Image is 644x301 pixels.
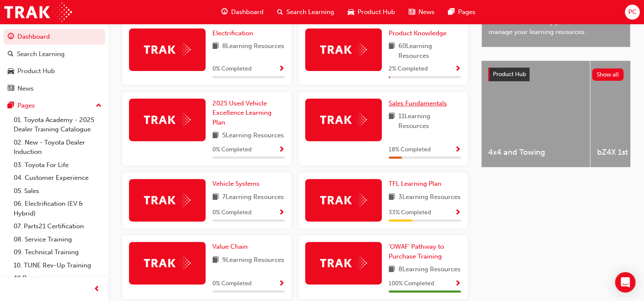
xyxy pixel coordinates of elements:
[398,111,461,131] span: 11 Learning Resources
[615,272,635,292] div: Open Intercom Messenger
[320,43,367,56] img: Trak
[3,98,105,114] button: Pages
[455,207,461,218] button: Show Progress
[278,278,285,289] button: Show Progress
[144,113,191,126] img: Trak
[215,3,270,21] a: guage-iconDashboard
[389,264,395,275] span: book-icon
[389,64,428,74] span: 2 % Completed
[8,68,14,75] span: car-icon
[278,145,285,155] button: Show Progress
[8,102,14,110] span: pages-icon
[455,146,461,154] span: Show Progress
[212,131,219,141] span: book-icon
[458,7,475,17] span: Pages
[320,113,367,126] img: Trak
[481,61,590,167] a: 4x4 and Towing
[592,68,624,81] button: Show all
[389,192,395,203] span: book-icon
[144,193,191,207] img: Trak
[8,33,14,41] span: guage-icon
[455,278,461,289] button: Show Progress
[10,220,105,233] a: 07. Parts21 Certification
[441,3,482,21] a: pages-iconPages
[402,3,441,21] a: news-iconNews
[389,99,447,107] span: Sales Fundamentals
[398,264,461,275] span: 8 Learning Resources
[8,85,14,93] span: news-icon
[4,3,72,22] img: Trak
[389,242,461,261] a: 'OWAF' Pathway to Purchase Training
[212,255,219,266] span: book-icon
[341,3,402,21] a: car-iconProduct Hub
[212,243,248,250] span: Value Chain
[389,279,434,289] span: 100 % Completed
[3,46,105,62] a: Search Learning
[409,7,415,17] span: news-icon
[389,29,447,37] span: Product Knowledge
[212,145,252,155] span: 0 % Completed
[278,209,285,217] span: Show Progress
[628,7,636,17] span: PC
[389,111,395,131] span: book-icon
[448,7,455,17] span: pages-icon
[389,99,450,108] a: Sales Fundamentals
[212,192,219,203] span: book-icon
[17,49,65,59] div: Search Learning
[389,145,431,155] span: 18 % Completed
[3,27,105,98] button: DashboardSearch LearningProduct HubNews
[212,180,260,187] span: Vehicle Systems
[348,7,354,17] span: car-icon
[212,99,272,126] span: 2025 Used Vehicle Excellence Learning Plan
[455,65,461,73] span: Show Progress
[389,208,431,218] span: 33 % Completed
[231,7,263,17] span: Dashboard
[278,207,285,218] button: Show Progress
[493,71,526,78] span: Product Hub
[389,41,395,60] span: book-icon
[278,146,285,154] span: Show Progress
[222,131,284,141] span: 5 Learning Resources
[286,7,334,17] span: Search Learning
[455,145,461,155] button: Show Progress
[212,99,285,128] a: 2025 Used Vehicle Excellence Learning Plan
[389,180,441,187] span: TFL Learning Plan
[488,148,583,157] span: 4x4 and Towing
[212,179,263,189] a: Vehicle Systems
[10,197,105,220] a: 06. Electrification (EV & Hybrid)
[17,84,34,94] div: News
[94,284,100,295] span: prev-icon
[212,28,257,38] a: Electrification
[358,7,395,17] span: Product Hub
[8,51,14,58] span: search-icon
[10,114,105,136] a: 01. Toyota Academy - 2025 Dealer Training Catalogue
[278,64,285,74] button: Show Progress
[455,64,461,74] button: Show Progress
[3,29,105,45] a: Dashboard
[3,81,105,97] a: News
[320,193,367,207] img: Trak
[389,28,450,38] a: Product Knowledge
[320,256,367,270] img: Trak
[221,7,228,17] span: guage-icon
[10,136,105,159] a: 02. New - Toyota Dealer Induction
[212,242,251,252] a: Value Chain
[212,41,219,52] span: book-icon
[10,159,105,172] a: 03. Toyota For Life
[17,101,35,111] div: Pages
[212,64,252,74] span: 0 % Completed
[10,233,105,246] a: 08. Service Training
[398,41,461,60] span: 60 Learning Resources
[625,5,640,20] button: PC
[96,100,102,111] span: up-icon
[222,41,284,52] span: 8 Learning Resources
[389,243,444,260] span: 'OWAF' Pathway to Purchase Training
[144,43,191,56] img: Trak
[389,179,445,189] a: TFL Learning Plan
[212,208,252,218] span: 0 % Completed
[10,259,105,272] a: 10. TUNE Rev-Up Training
[222,255,284,266] span: 9 Learning Resources
[222,192,284,203] span: 7 Learning Resources
[489,17,623,37] span: Revolutionise the way you access and manage your learning resources.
